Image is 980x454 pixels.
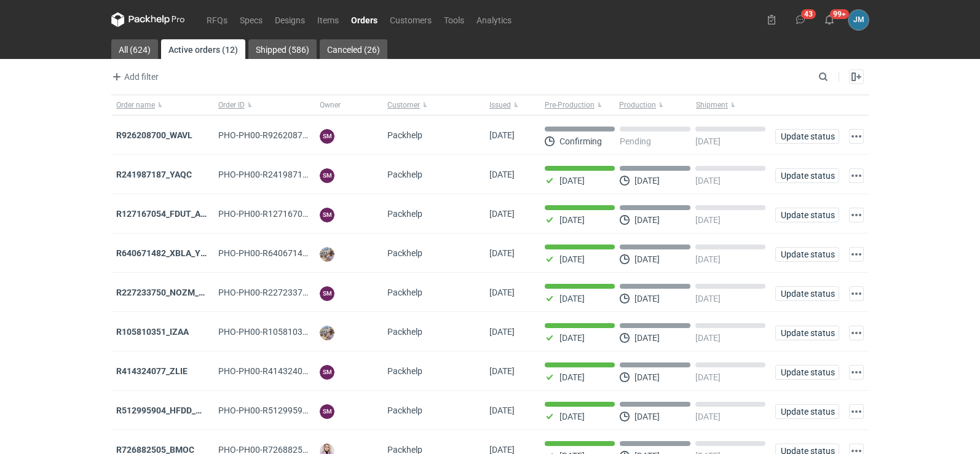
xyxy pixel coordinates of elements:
span: Packhelp [387,170,422,179]
a: R241987187_YAQC [116,170,192,179]
span: PHO-PH00-R241987187_YAQC [218,170,338,179]
span: PHO-PH00-R640671482_XBLA_YSXL_LGDV_BUVN_WVLV [218,248,440,258]
span: Order name [116,100,155,110]
p: [DATE] [695,333,721,343]
strong: R926208700_WAVL [116,130,192,140]
a: RFQs [200,12,234,27]
button: 99+ [820,10,839,29]
button: Update status [775,365,839,380]
span: PHO-PH00-R105810351_IZAA [218,327,334,337]
a: Designs [269,12,311,27]
span: PHO-PH00-R227233750_NOZM_V1 [218,288,355,297]
button: Add filter [109,69,159,84]
a: Customers [384,12,438,27]
button: Actions [849,365,864,380]
button: Shipment [694,95,770,115]
figcaption: JM [848,10,869,30]
span: 04/09/2025 [489,288,515,297]
button: Update status [775,129,839,144]
p: [DATE] [634,254,660,264]
p: [DATE] [634,412,660,421]
button: Update status [775,326,839,340]
button: Update status [775,168,839,183]
span: PHO-PH00-R926208700_WAVL [218,130,339,140]
p: [DATE] [559,176,585,186]
p: [DATE] [695,294,721,303]
figcaption: SM [320,404,334,419]
button: 43 [791,10,810,29]
span: Packhelp [387,405,422,415]
span: Update status [781,132,834,141]
span: Pre-Production [545,100,595,110]
span: PHO-PH00-R414324077_ZLIE [218,366,333,376]
p: [DATE] [695,136,721,146]
span: Packhelp [387,366,422,376]
span: Update status [781,211,834,219]
input: Search [816,69,855,84]
svg: Packhelp Pro [111,12,185,27]
button: Actions [849,404,864,419]
p: [DATE] [559,372,585,382]
span: Production [619,100,656,110]
span: Update status [781,407,834,416]
button: Pre-Production [540,95,617,115]
span: 09/09/2025 [489,209,515,219]
span: Order ID [218,100,245,110]
button: Actions [849,286,864,301]
p: [DATE] [559,254,585,264]
span: Customer [387,100,420,110]
a: All (624) [111,39,158,59]
button: Actions [849,326,864,340]
span: 08/09/2025 [489,248,515,258]
button: Actions [849,208,864,222]
figcaption: SM [320,168,334,183]
p: [DATE] [559,294,585,303]
a: R414324077_ZLIE [116,366,188,376]
button: Actions [849,168,864,183]
span: Packhelp [387,288,422,297]
p: [DATE] [559,333,585,343]
button: Customer [382,95,484,115]
span: Issued [489,100,511,110]
a: Tools [438,12,470,27]
a: Analytics [470,12,518,27]
span: 11/09/2025 [489,130,515,140]
div: Joanna Myślak [848,10,869,30]
a: R127167054_FDUT_ACTL [116,209,216,219]
figcaption: SM [320,208,334,222]
p: [DATE] [695,215,721,225]
p: [DATE] [634,176,660,186]
p: Confirming [559,136,602,146]
span: Add filter [109,69,159,84]
p: [DATE] [634,333,660,343]
p: [DATE] [695,176,721,186]
p: Pending [620,136,651,146]
figcaption: SM [320,129,334,144]
a: Specs [234,12,269,27]
a: R512995904_HFDD_MOOR [116,405,221,415]
a: Canceled (26) [320,39,387,59]
button: Production [617,95,694,115]
span: Packhelp [387,209,422,219]
a: R640671482_XBLA_YSXL_LGDV_BUVN_WVLV [116,248,295,258]
p: [DATE] [634,294,660,303]
a: R227233750_NOZM_V1 [116,288,209,297]
button: Order ID [213,95,315,115]
span: PHO-PH00-R127167054_FDUT_ACTL [218,209,362,219]
p: [DATE] [695,412,721,421]
a: Shipped (586) [248,39,317,59]
img: Michał Palasek [320,247,334,262]
p: [DATE] [634,215,660,225]
button: Issued [484,95,540,115]
a: R105810351_IZAA [116,327,189,337]
p: [DATE] [559,215,585,225]
span: Packhelp [387,327,422,337]
span: Update status [781,329,834,337]
span: Update status [781,289,834,298]
span: 10/09/2025 [489,170,515,179]
span: Shipment [696,100,728,110]
button: Actions [849,247,864,262]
